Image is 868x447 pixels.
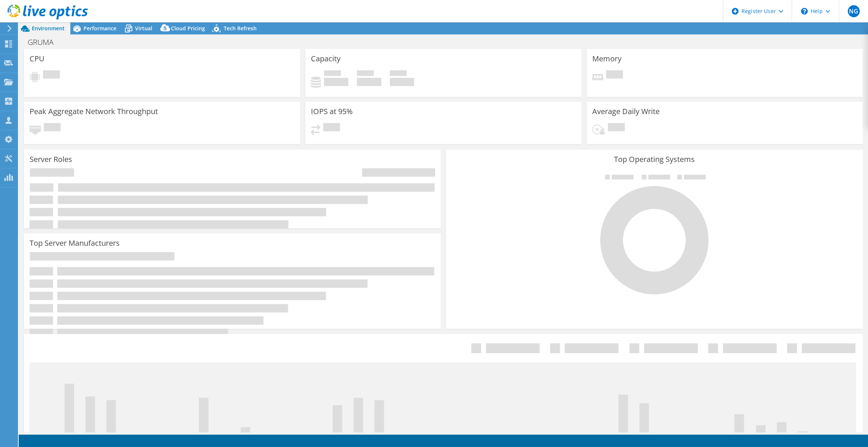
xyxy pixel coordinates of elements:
h1: GRUMA [24,38,65,46]
h3: Average Daily Write [592,107,660,116]
h3: IOPS at 95% [311,107,353,116]
span: Used [324,70,341,78]
span: Pending [43,70,60,80]
span: Cloud Pricing [171,25,205,32]
h3: Top Operating Systems [452,155,857,163]
h3: Memory [592,55,621,63]
h4: 0 GiB [390,78,414,86]
span: Pending [323,123,340,133]
h3: Peak Aggregate Network Throughput [30,107,158,116]
span: Free [357,70,374,78]
h4: 0 GiB [324,78,348,86]
h3: Server Roles [30,155,72,163]
span: Pending [608,123,625,133]
svg: \n [801,8,808,15]
span: Total [390,70,407,78]
span: Virtual [135,25,152,32]
span: NG [848,5,860,17]
h3: CPU [30,55,45,63]
h3: Top Server Manufacturers [30,239,120,247]
h3: Capacity [311,55,340,63]
span: Tech Refresh [224,25,257,32]
h4: 0 GiB [357,78,381,86]
span: Performance [83,25,116,32]
span: Environment [32,25,65,32]
span: Pending [44,123,61,133]
span: Pending [606,70,623,80]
